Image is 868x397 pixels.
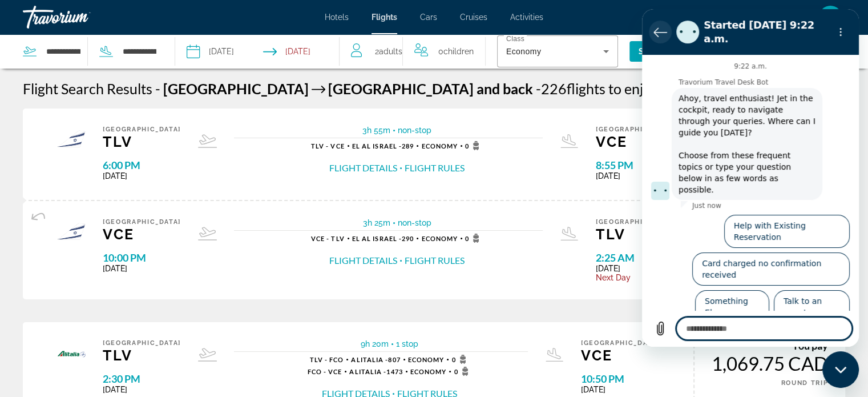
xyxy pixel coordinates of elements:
button: Travelers: 2 adults, 0 children [340,34,485,69]
span: 0 [451,355,469,364]
span: 226 [536,80,567,97]
span: VCE [103,226,181,243]
button: User Menu [815,5,845,29]
span: VCE [581,347,659,364]
span: Alitalia - [351,356,388,363]
button: Flight Rules [405,162,465,174]
img: Airline logo [57,126,86,154]
span: Economy [506,47,541,56]
button: Search [629,41,687,62]
iframe: Button to launch messaging window, conversation in progress [822,351,859,388]
span: 1473 [349,368,402,375]
img: Airline logo [57,339,86,368]
span: ROUND TRIP [781,379,829,387]
span: Economy [421,235,458,242]
span: Economy [421,142,458,150]
mat-label: Class [506,35,524,43]
button: Flight Details [329,254,397,267]
span: 9h 20m [361,339,389,348]
span: TLV [596,226,674,243]
span: 289 [352,142,414,150]
span: Adults [379,47,402,56]
span: [DATE] [103,171,181,181]
span: 6:00 PM [103,159,181,171]
span: 3h 55m [362,126,390,135]
button: Flight Details [329,162,397,174]
span: 0 [465,234,483,243]
span: 10:50 PM [581,372,659,385]
span: - [155,80,160,97]
span: TLV - VCE [311,142,345,150]
span: [DATE] [596,264,674,273]
span: 2 [375,43,402,59]
span: Flights [372,13,397,22]
span: [GEOGRAPHIC_DATA] [103,126,181,133]
img: Airline logo [57,218,86,247]
button: Select return date [263,34,310,69]
span: Economy [408,356,445,363]
span: non-stop [398,218,431,227]
span: Alitalia - [349,368,386,375]
span: 290 [352,235,414,242]
span: El Al Israel - [352,142,402,150]
span: non-stop [398,126,431,135]
a: Cruises [460,13,487,22]
span: Economy [410,368,447,375]
a: Travorium [23,2,137,32]
span: 1 stop [396,339,418,348]
span: El Al Israel - [352,235,402,242]
span: 10:00 PM [103,251,181,264]
span: [GEOGRAPHIC_DATA] [596,218,674,226]
span: 0 [454,367,471,376]
span: [GEOGRAPHIC_DATA] [581,339,659,347]
span: TLV - FCO [309,356,344,363]
span: flights to enjoy [567,80,659,97]
span: VCE [596,133,674,150]
span: - [536,80,541,97]
span: [GEOGRAPHIC_DATA] [163,80,309,97]
span: TLV [103,133,181,150]
span: FCO - VCE [307,368,342,375]
span: [DATE] [103,385,181,394]
span: TLV [103,347,181,364]
a: Activities [510,13,543,22]
span: 3h 25m [363,218,390,227]
a: Hotels [325,13,349,22]
span: VCE - TLV [311,235,345,242]
button: Flight Rules [405,254,465,267]
span: [GEOGRAPHIC_DATA] [596,126,674,133]
h1: Flight Search Results [23,80,152,97]
span: 0 [438,43,474,59]
span: [GEOGRAPHIC_DATA] [103,339,181,347]
span: [GEOGRAPHIC_DATA] [328,80,474,97]
span: Search [639,47,677,56]
span: 2:25 AM [596,251,674,264]
span: Next Day [596,273,674,282]
span: [DATE] [581,385,659,394]
span: [DATE] [103,264,181,273]
span: [DATE] [596,171,674,181]
iframe: Messaging window [642,9,859,347]
span: and back [477,80,533,97]
span: [GEOGRAPHIC_DATA] [103,218,181,226]
span: Children [443,47,474,56]
span: 2:30 PM [103,372,181,385]
span: 0 [465,141,483,150]
button: Select depart date [187,34,234,69]
div: 1,069.75 CAD [712,352,828,375]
